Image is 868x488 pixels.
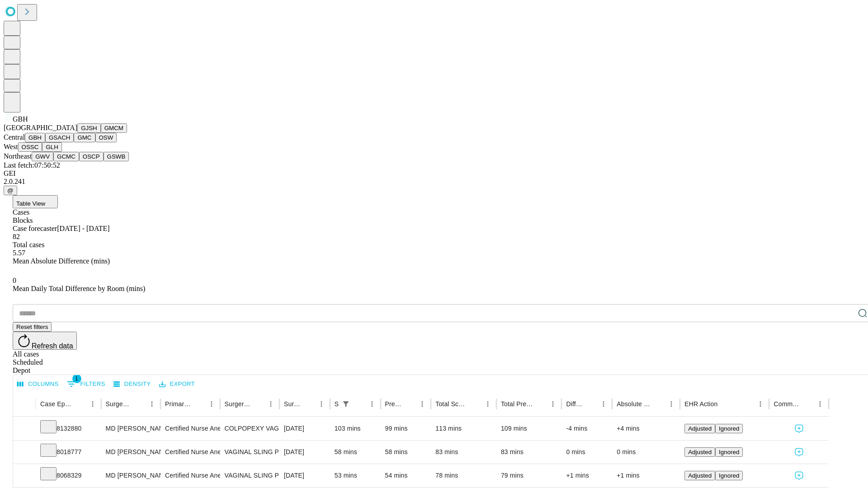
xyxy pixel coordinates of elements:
div: 2.0.241 [4,178,864,186]
div: 103 mins [335,417,376,440]
button: Expand [18,421,31,437]
button: Menu [814,398,826,410]
span: Ignored [719,449,739,455]
button: Expand [18,445,31,460]
div: 8068329 [40,464,97,487]
button: Ignored [715,471,743,480]
button: Sort [74,398,86,410]
span: 82 [13,233,20,240]
button: Menu [597,398,610,410]
div: [DATE] [284,464,325,487]
div: 54 mins [385,464,427,487]
div: 83 mins [435,441,492,464]
div: MD [PERSON_NAME] [PERSON_NAME] Md [106,464,156,487]
button: Menu [86,398,99,410]
div: 8132880 [40,417,97,440]
button: Refresh data [13,332,77,350]
div: Surgery Date [284,400,302,408]
button: GBH [25,133,45,142]
span: 1 [72,374,81,383]
div: +1 mins [566,464,608,487]
div: EHR Action [684,400,717,408]
div: 8018777 [40,441,97,464]
button: Reset filters [13,322,52,332]
button: Sort [469,398,481,410]
button: Menu [315,398,328,410]
button: Table View [13,195,58,208]
div: +4 mins [617,417,675,440]
button: Show filters [65,377,108,391]
button: Menu [481,398,494,410]
span: Mean Daily Total Difference by Room (mins) [13,285,145,292]
button: GMC [74,133,95,142]
div: Certified Nurse Anesthetist [165,417,215,440]
span: Adjusted [688,472,712,479]
div: 58 mins [385,441,427,464]
div: 99 mins [385,417,427,440]
button: Adjusted [684,424,715,433]
button: Menu [416,398,429,410]
span: Ignored [719,472,739,479]
button: Sort [252,398,264,410]
button: OSCP [79,152,104,161]
div: VAGINAL SLING PROCEDURE FOR [MEDICAL_DATA] [225,464,275,487]
div: MD [PERSON_NAME] [PERSON_NAME] Md [106,417,156,440]
button: Expand [18,468,31,484]
div: +1 mins [617,464,675,487]
button: Sort [133,398,146,410]
span: GBH [13,115,28,123]
div: Case Epic Id [40,400,73,408]
span: West [4,143,18,150]
button: Sort [193,398,205,410]
button: Menu [146,398,158,410]
div: -4 mins [566,417,608,440]
button: Menu [665,398,678,410]
div: 58 mins [335,441,376,464]
button: Adjusted [684,471,715,480]
button: Sort [302,398,315,410]
button: GCMC [53,152,79,161]
div: [DATE] [284,441,325,464]
button: Sort [718,398,731,410]
div: 1 active filter [340,398,352,410]
button: Menu [205,398,218,410]
button: Density [111,377,153,391]
div: Difference [566,400,584,408]
span: [DATE] - [DATE] [57,225,109,232]
span: 5.57 [13,249,25,257]
button: Menu [264,398,277,410]
button: Menu [547,398,559,410]
button: Ignored [715,424,743,433]
span: Refresh data [32,342,73,350]
div: 78 mins [435,464,492,487]
span: Adjusted [688,449,712,455]
span: Adjusted [688,425,712,432]
div: Absolute Difference [617,400,651,408]
div: Predicted In Room Duration [385,400,403,408]
button: OSSC [18,142,42,152]
button: Menu [754,398,767,410]
button: Sort [585,398,597,410]
div: 53 mins [335,464,376,487]
button: Sort [403,398,416,410]
button: @ [4,186,17,195]
button: Adjusted [684,447,715,457]
div: Comments [774,400,800,408]
button: Sort [353,398,366,410]
div: MD [PERSON_NAME] [PERSON_NAME] Md [106,441,156,464]
span: Mean Absolute Difference (mins) [13,257,110,265]
div: Total Predicted Duration [501,400,533,408]
div: Total Scheduled Duration [435,400,468,408]
div: [DATE] [284,417,325,440]
div: 109 mins [501,417,557,440]
div: COLPOPEXY VAGINAL EXTRA PERITONEAL APPROACH [225,417,275,440]
span: Case forecaster [13,225,57,232]
button: Ignored [715,447,743,457]
button: GLH [42,142,61,152]
div: Primary Service [165,400,191,408]
div: Scheduled In Room Duration [335,400,339,408]
div: Certified Nurse Anesthetist [165,441,215,464]
button: Export [157,377,197,391]
button: Menu [366,398,378,410]
div: Surgery Name [225,400,251,408]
